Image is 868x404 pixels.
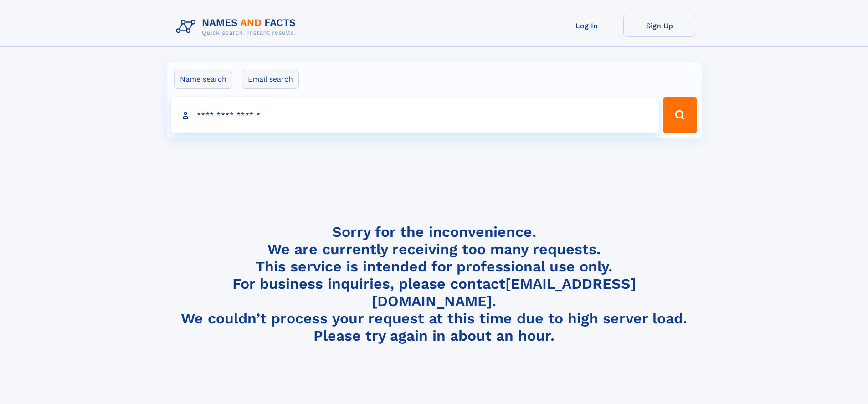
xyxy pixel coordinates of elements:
[174,70,232,89] label: Name search
[663,97,697,133] button: Search Button
[172,15,303,39] img: Logo Names and Facts
[550,15,623,37] a: Log In
[171,97,659,133] input: search input
[623,15,696,37] a: Sign Up
[172,223,696,345] h4: Sorry for the inconvenience. We are currently receiving too many requests. This service is intend...
[242,70,299,89] label: Email search
[372,275,636,310] a: [EMAIL_ADDRESS][DOMAIN_NAME]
